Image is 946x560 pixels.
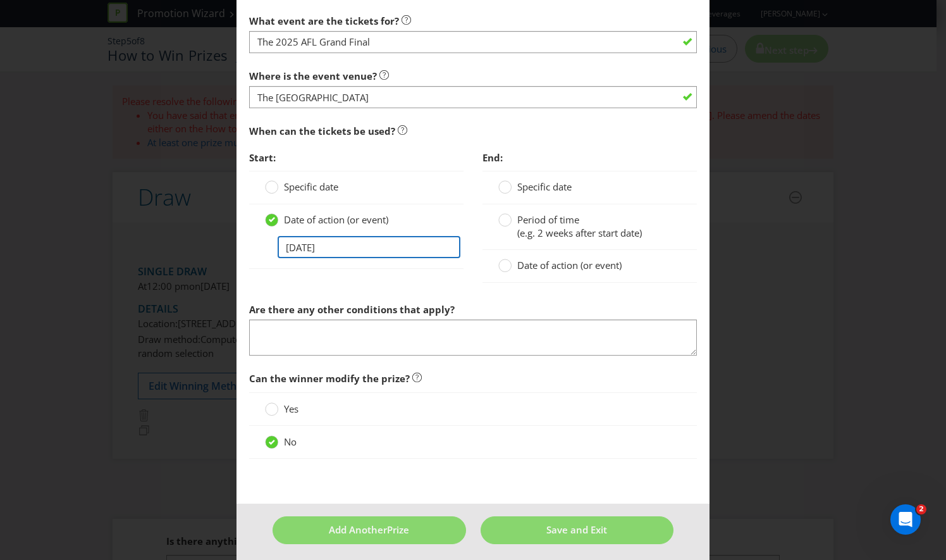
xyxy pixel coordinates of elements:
span: Yes [284,402,298,415]
span: Specific date [284,180,338,193]
span: Where is the event venue? [249,70,377,82]
span: Prize [387,523,409,536]
iframe: Intercom live chat [890,504,921,535]
span: Start: [249,151,276,164]
span: Date of action (or event) [517,259,622,271]
span: Are there any other conditions that apply? [249,303,455,316]
span: Can the winner modify the prize? [249,372,410,385]
span: When can the tickets be used? [249,125,395,137]
span: What event are the tickets for? [249,15,399,27]
span: Specific date [517,180,572,193]
span: 2 [916,504,926,514]
span: End: [482,151,503,164]
span: No [284,435,297,448]
button: Save and Exit [481,516,673,544]
span: Add Another [329,523,387,536]
span: Period of time [517,213,579,226]
input: the Starlight Children's Foundation Star Ball Melbourne 2017 [249,31,697,53]
input: the Plaza Ballroom, Regent Theatre, Melbourne [249,86,697,108]
span: Date of action (or event) [284,213,388,226]
span: Save and Exit [546,523,607,536]
button: Add AnotherPrize [273,516,465,544]
span: (e.g. 2 weeks after start date) [517,227,642,239]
